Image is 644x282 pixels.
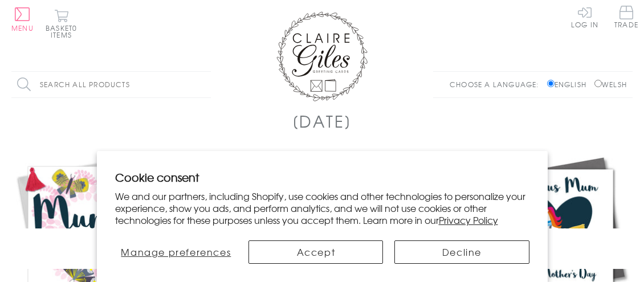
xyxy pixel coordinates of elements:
[571,6,598,28] a: Log In
[11,23,34,33] span: Menu
[46,9,77,38] button: Basket0 items
[614,6,638,30] a: Trade
[248,240,383,264] button: Accept
[121,245,231,259] span: Manage preferences
[199,72,211,97] input: Search
[594,79,627,89] label: Welsh
[394,240,529,264] button: Decline
[292,109,352,133] h1: [DATE]
[614,6,638,28] span: Trade
[439,213,498,227] a: Privacy Policy
[276,11,368,101] img: Claire Giles Greetings Cards
[547,80,555,87] input: English
[115,190,529,226] p: We and our partners, including Shopify, use cookies and other technologies to personalize your ex...
[115,240,237,264] button: Manage preferences
[547,79,592,89] label: English
[11,72,211,97] input: Search all products
[51,23,77,40] span: 0 items
[115,169,529,185] h2: Cookie consent
[594,80,602,87] input: Welsh
[11,7,34,31] button: Menu
[450,79,545,89] p: Choose a language:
